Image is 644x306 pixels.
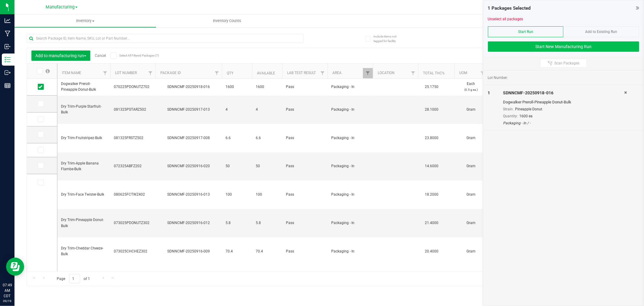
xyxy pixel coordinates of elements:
a: Lot Number [115,71,137,75]
span: Dogwalker Preroll-Pineapple Donut-Bulk [61,81,107,93]
span: Packaging - In [331,220,369,226]
a: Total THC% [423,71,445,75]
span: 073025PDONUTZ302 [114,220,152,226]
span: 100 [256,192,279,197]
a: Filter [100,68,110,78]
inline-svg: Outbound [5,70,11,76]
span: Scan Packages [554,61,579,66]
div: SDNNCMF-20250918-016 [155,84,223,90]
span: Gram [458,192,484,197]
span: Start Run [518,30,533,34]
span: 4 [226,107,248,112]
span: Select all records on this page [46,69,50,73]
span: 25.1750 [422,83,441,91]
button: Add to manufacturing run [31,50,90,61]
div: SDNNCMF-20250916-012 [155,220,223,226]
span: 14.6000 [422,162,441,171]
span: 1600 ea [519,114,533,118]
span: Dry Trim-Pineapple Donut-Bulk [61,217,107,229]
span: 50 [256,163,279,169]
span: 070225PDONUTZ702 [114,84,152,90]
span: 50 [226,163,248,169]
div: SDNNCMF-20250916-009 [155,249,223,254]
input: 1 [69,274,80,283]
span: Pass [286,192,324,197]
span: Select All Filtered Packages (7) [119,54,149,57]
span: 70.4 [226,249,248,254]
a: Item Name [62,71,81,75]
div: SDNNCMF-20250917-008 [155,135,223,141]
span: Manufacturing [46,5,75,10]
span: 18.2000 [422,190,441,199]
span: Inventory Counts [205,18,249,24]
button: Scan Packages [540,59,587,68]
span: Packaging - In [331,107,369,112]
div: SDNNCMF-20250917-013 [155,107,223,112]
span: Pass [286,135,324,141]
a: Unselect all packages [488,17,523,21]
a: Filter [478,68,488,78]
div: SDNNCMF-20250918-016 [503,90,624,96]
a: Filter [363,68,373,78]
p: 07:49 AM CDT [3,282,12,299]
iframe: Resource center [6,258,24,276]
span: Gram [458,249,484,254]
inline-svg: Inventory [5,57,11,63]
span: Packaging - In [331,84,369,90]
a: Inventory [14,15,156,27]
span: Dry Trim-Purple Starfruit-Bulk [61,104,107,115]
span: Quantity: [503,114,518,118]
span: Each [458,81,484,93]
span: Pass [286,84,324,90]
div: SDNNCMF-20250916-020 [155,163,223,169]
input: Search Package ID, Item Name, SKU, Lot or Part Number... [27,34,304,43]
span: Pass [286,107,324,112]
p: (0.5 g ea.) [458,87,484,93]
span: Gram [458,107,484,112]
span: 28.1000 [422,105,441,114]
span: Strain: [503,107,514,111]
span: Dry Trim-Fruitstripez-Bulk [61,135,107,141]
span: Pineapple Donut [515,107,542,111]
span: Packaging - In [331,163,369,169]
a: Location [378,71,395,75]
a: UOM [459,71,467,75]
span: 21.4000 [422,219,441,227]
span: 70.4 [256,249,279,254]
span: Packaging - In [331,192,369,197]
span: Include items not tagged for facility [373,34,404,43]
span: 6.6 [226,135,248,141]
a: Filter [212,68,222,78]
button: Start New Manufacturing Run [488,41,639,52]
span: 6.6 [256,135,279,141]
span: 081325PSTARZ502 [114,107,152,112]
span: Gram [458,163,484,169]
inline-svg: Reports [5,83,11,89]
span: Dry Trim-Cheddar Cheeze-Bulk [61,246,107,257]
a: Lab Test Result [287,71,316,75]
span: 081325FRSTZ502 [114,135,152,141]
a: Available [257,71,275,75]
div: SDNNCMF-20250916-013 [155,192,223,197]
a: Filter [408,68,418,78]
span: 4 [256,107,279,112]
span: Gram [458,220,484,226]
span: 072325ABFZ202 [114,163,152,169]
span: Add to Existing Run [585,30,617,34]
span: 073025CHCHEZ302 [114,249,152,254]
span: Pass [286,163,324,169]
span: Packaging - In [331,135,369,141]
span: Dry Trim-Face Twister-Bulk [61,192,107,197]
a: Package ID [160,71,181,75]
a: Filter [146,68,155,78]
span: Page of 1 [52,274,95,283]
span: 5.8 [226,220,248,226]
span: 5.8 [256,220,279,226]
inline-svg: Manufacturing [5,31,11,37]
span: 1600 [226,84,248,90]
a: Qty [227,71,233,75]
span: Dry Trim-Apple Banana Flambe-Bulk [61,161,107,172]
span: 100 [226,192,248,197]
a: Inventory Counts [156,15,298,27]
a: Filter [318,68,328,78]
